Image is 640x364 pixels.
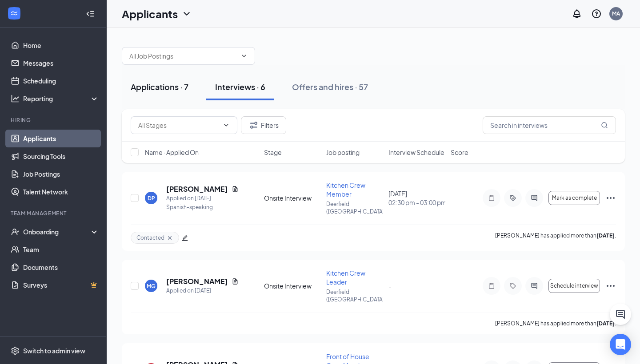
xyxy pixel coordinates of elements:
[529,282,540,289] svg: ActiveChat
[388,198,445,207] span: 02:30 pm - 03:00 pm
[529,194,540,202] svg: ActiveChat
[86,9,95,18] svg: Collapse
[388,148,444,157] span: Interview Schedule
[486,282,497,289] svg: Note
[508,282,518,289] svg: Tag
[23,147,99,165] a: Sourcing Tools
[326,269,365,286] span: Kitchen Crew Leader
[11,227,20,236] svg: UserCheck
[495,232,616,244] p: [PERSON_NAME] has applied more than .
[495,320,616,327] p: [PERSON_NAME] has applied more than .
[548,279,600,293] button: Schedule interview
[612,10,620,17] div: MA
[508,194,518,202] svg: ActiveTag
[182,235,188,241] span: edit
[610,334,631,355] div: Open Intercom Messenger
[605,193,616,203] svg: Ellipses
[215,81,265,92] div: Interviews · 6
[292,81,368,92] div: Offers and hires · 57
[550,283,598,289] span: Schedule interview
[166,194,239,203] div: Applied on [DATE]
[388,282,392,290] span: -
[11,116,97,124] div: Hiring
[145,148,199,157] span: Name · Applied On
[23,130,99,147] a: Applicants
[136,234,164,241] span: Contacted
[11,94,20,103] svg: Analysis
[264,281,321,290] div: Onsite Interview
[486,194,497,202] svg: Note
[122,6,178,21] h1: Applicants
[23,165,99,183] a: Job Postings
[591,8,602,19] svg: QuestionInfo
[23,54,99,72] a: Messages
[23,72,99,90] a: Scheduling
[129,51,237,61] input: All Job Postings
[264,194,321,202] div: Onsite Interview
[264,148,282,157] span: Stage
[326,148,360,157] span: Job posting
[138,120,219,130] input: All Stages
[10,9,19,18] svg: WorkstreamLogo
[23,36,99,54] a: Home
[615,309,626,320] svg: ChatActive
[232,186,239,193] svg: Document
[596,232,615,239] b: [DATE]
[483,116,616,134] input: Search in interviews
[240,52,248,59] svg: ChevronDown
[605,281,616,291] svg: Ellipses
[610,304,631,325] button: ChatActive
[596,320,615,327] b: [DATE]
[166,234,173,241] svg: Cross
[23,183,99,201] a: Talent Network
[232,278,239,285] svg: Document
[166,184,228,194] h5: [PERSON_NAME]
[23,241,99,258] a: Team
[552,195,597,201] span: Mark as complete
[326,200,383,215] p: Deerfield ([GEOGRAPHIC_DATA])
[23,227,92,236] div: Onboarding
[166,286,239,295] div: Applied on [DATE]
[181,8,192,19] svg: ChevronDown
[166,277,228,286] h5: [PERSON_NAME]
[148,194,155,202] div: DP
[451,148,468,157] span: Score
[601,122,608,129] svg: MagnifyingGlass
[223,122,230,129] svg: ChevronDown
[131,81,188,92] div: Applications · 7
[23,346,85,355] div: Switch to admin view
[23,258,99,276] a: Documents
[248,120,259,131] svg: Filter
[166,203,239,212] div: Spanish-speaking
[23,94,100,103] div: Reporting
[548,191,600,205] button: Mark as complete
[572,8,582,19] svg: Notifications
[326,181,365,198] span: Kitchen Crew Member
[23,276,99,294] a: SurveysCrown
[326,288,383,303] p: Deerfield ([GEOGRAPHIC_DATA])
[11,346,20,355] svg: Settings
[11,210,97,217] div: Team Management
[241,116,286,134] button: Filter Filters
[147,282,156,290] div: MG
[388,189,445,207] div: [DATE]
